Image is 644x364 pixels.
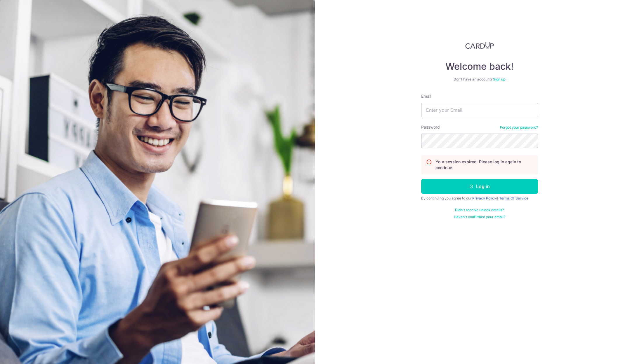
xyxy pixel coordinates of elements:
[421,93,431,99] label: Email
[499,196,528,200] a: Terms Of Service
[500,125,538,130] a: Forgot your password?
[421,61,538,72] h4: Welcome back!
[455,208,504,212] a: Didn't receive unlock details?
[493,77,505,81] a: Sign up
[472,196,496,200] a: Privacy Policy
[465,42,494,49] img: CardUp Logo
[421,77,538,82] div: Don’t have an account?
[421,196,538,201] div: By continuing you agree to our &
[435,159,533,171] p: Your session expired. Please log in again to continue.
[421,179,538,194] button: Log in
[421,103,538,117] input: Enter your Email
[454,215,505,219] a: Haven't confirmed your email?
[421,124,440,130] label: Password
